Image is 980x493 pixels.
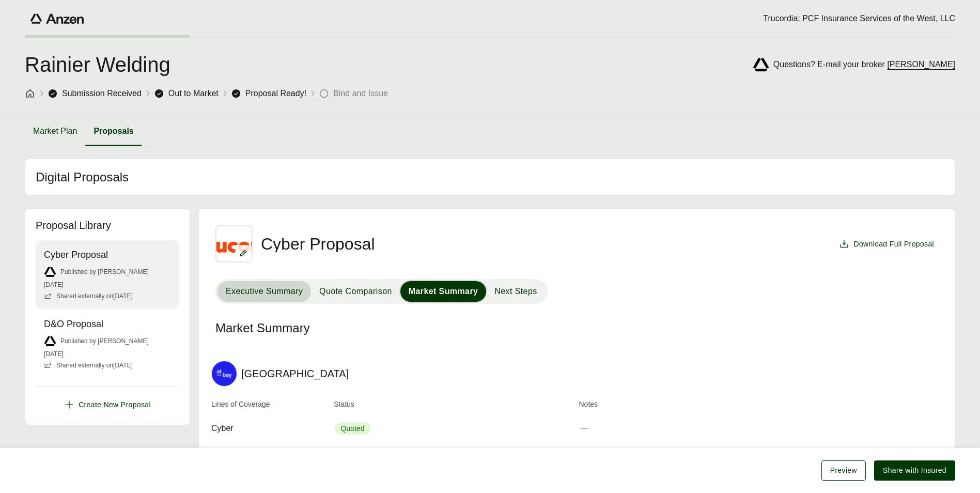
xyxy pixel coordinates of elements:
[36,219,179,232] h3: Proposal Library
[36,395,179,414] button: Create New Proposal
[36,240,179,309] a: Cyber ProposalPublished by [PERSON_NAME][DATE]Shared externally on[DATE]
[36,170,944,185] h2: Digital Proposals
[486,281,545,302] button: Next Steps
[835,235,938,254] button: Download Full Proposal
[62,87,142,100] span: Submission Received
[494,285,537,298] span: Next Steps
[44,249,171,261] span: Cyber Proposal
[56,291,133,301] span: Shared externally on [DATE]
[36,310,179,378] a: D&O ProposalPublished by [PERSON_NAME][DATE]Shared externally on[DATE]
[821,460,866,481] button: Preview
[44,318,171,331] span: D&O Proposal
[56,361,133,370] span: Shared externally on [DATE]
[579,399,943,410] div: Notes
[212,361,237,386] img: At-Bay
[853,239,934,250] span: Download Full Proposal
[211,399,330,410] div: Lines of Coverage
[168,87,219,100] span: Out to Market
[335,422,371,435] span: Quoted
[60,336,149,346] span: Published by [PERSON_NAME]
[874,460,955,481] button: Share with Insured
[241,367,349,380] div: [GEOGRAPHIC_DATA]
[887,58,955,71] a: [PERSON_NAME]
[773,58,955,71] span: Questions? E-mail your broker
[333,87,388,100] span: Bind and Issue
[763,12,955,25] div: Trucordia; PCF Insurance Services of the West, LLC
[25,54,740,75] h1: Rainier Welding
[211,422,234,435] span: Cyber
[25,13,89,24] a: Anzen website
[44,280,171,289] span: [DATE]
[44,349,171,359] span: [DATE]
[217,281,311,302] button: Executive Summary
[830,465,857,476] span: Preview
[311,281,400,302] button: Quote Comparison
[215,320,938,336] h4: Market Summary
[261,236,810,252] h3: Cyber Proposal
[60,267,149,276] span: Published by [PERSON_NAME]
[85,117,142,146] button: Proposals
[79,399,151,410] span: Create New Proposal
[883,465,946,476] span: Share with Insured
[245,87,306,100] span: Proposal Ready!
[319,285,392,298] span: Quote Comparison
[753,56,769,73] img: Anzen Broker
[25,117,85,146] button: Market Plan
[226,285,303,298] span: Executive Summary
[581,422,943,433] span: —
[334,399,574,410] div: Status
